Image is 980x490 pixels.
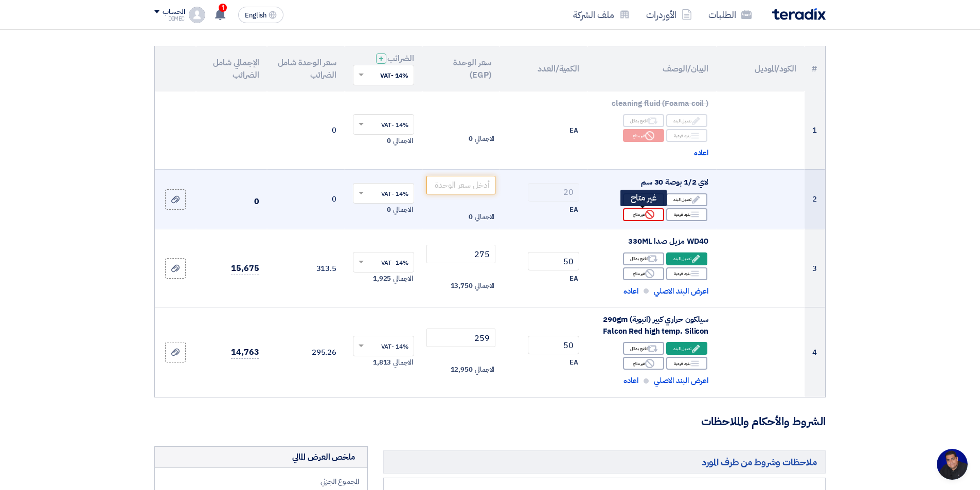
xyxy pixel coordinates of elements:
td: 313.5 [267,229,345,307]
span: الاجمالي [475,365,494,375]
span: 0 [387,205,391,215]
span: الاجمالي [393,205,413,215]
ng-select: VAT [353,252,414,273]
th: الكود/الموديل [717,46,805,92]
th: الضرائب [345,46,422,92]
span: 13,750 [451,281,473,291]
span: اعاده [623,375,638,387]
span: 1,925 [373,274,391,284]
input: أدخل سعر الوحدة [426,329,496,347]
ng-select: VAT [353,183,414,204]
span: EA [569,205,578,215]
span: لاي 1/2 بوصة 30 سم [641,176,708,188]
span: + [379,52,384,65]
div: اقترح بدائل [623,342,664,355]
div: تعديل البند [666,193,707,206]
button: English [238,7,283,23]
span: الاجمالي [393,357,413,368]
td: 4 [805,307,825,397]
span: اعاده [694,147,709,159]
div: غير متاح [620,190,667,206]
span: 12,950 [451,365,473,375]
td: 3 [805,229,825,307]
a: Open chat [937,449,968,480]
span: اعرض البند الاصلي [654,285,708,297]
div: غير متاح [623,129,664,142]
h3: الشروط والأحكام والملاحظات [154,414,826,430]
span: الاجمالي [393,136,413,146]
span: الاجمالي [475,281,494,291]
span: cleaning fluid (Foama coil ) [612,98,708,109]
th: الكمية/العدد [500,46,587,92]
a: الطلبات [700,3,760,27]
div: WD40 مزيل صدا 330ML [596,235,708,247]
div: اقترح بدائل [623,252,664,265]
ng-select: VAT [353,336,414,356]
div: تعديل البند [666,342,707,355]
input: RFQ_STEP1.ITEMS.2.AMOUNT_TITLE [528,336,579,354]
span: الاجمالي [475,134,494,144]
td: 0 [267,169,345,229]
div: المجموع الجزئي [163,476,359,487]
a: ملف الشركة [565,3,638,27]
span: 0 [469,134,473,144]
td: 0 [267,92,345,170]
span: 1 [219,4,227,12]
div: الحساب [163,8,185,16]
span: اعاده [623,285,638,297]
input: أدخل سعر الوحدة [426,176,496,194]
span: 1,813 [373,357,391,368]
span: 0 [387,136,391,146]
div: ملخص العرض المالي [292,451,355,463]
div: غير متاح [623,208,664,221]
div: DIMEC [154,16,185,22]
div: بنود فرعية [666,357,707,370]
img: Teradix logo [772,8,826,20]
div: بنود فرعية [666,129,707,142]
span: اعرض البند الاصلي [654,375,708,387]
span: 14,763 [231,346,259,359]
th: البيان/الوصف [587,46,717,92]
div: بنود فرعية [666,267,707,280]
a: الأوردرات [638,3,700,27]
td: 295.26 [267,307,345,397]
input: RFQ_STEP1.ITEMS.2.AMOUNT_TITLE [528,183,579,202]
div: غير متاح [623,267,664,280]
div: تعديل البند [666,114,707,127]
span: 15,675 [231,262,259,275]
div: سيلكون حراري كبير (انبوبة) 290gm Falcon Red high temp. Silicon [596,314,708,337]
span: English [245,12,266,19]
span: الاجمالي [393,274,413,284]
th: سعر الوحدة (EGP) [422,46,500,92]
div: اقترح بدائل [623,114,664,127]
td: 2 [805,169,825,229]
div: غير متاح [623,357,664,370]
div: بنود فرعية [666,208,707,221]
img: profile_test.png [189,7,205,23]
th: # [805,46,825,92]
span: الاجمالي [475,212,494,222]
h5: ملاحظات وشروط من طرف المورد [383,450,826,474]
th: الإجمالي شامل الضرائب [196,46,267,92]
div: تعديل البند [666,252,707,265]
ng-select: VAT [353,114,414,135]
input: RFQ_STEP1.ITEMS.2.AMOUNT_TITLE [528,252,579,270]
input: أدخل سعر الوحدة [426,245,496,263]
span: EA [569,274,578,284]
td: 1 [805,92,825,170]
span: 0 [254,195,259,208]
th: سعر الوحدة شامل الضرائب [267,46,345,92]
span: EA [569,125,578,136]
span: 0 [469,212,473,222]
span: EA [569,357,578,368]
